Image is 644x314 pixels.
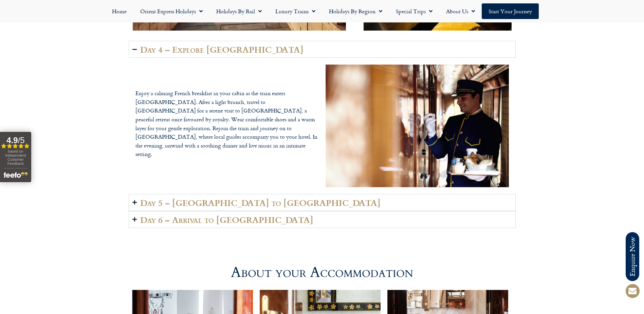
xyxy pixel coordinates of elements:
[322,3,389,19] a: Holidays by Region
[269,3,322,19] a: Luxury Trains
[133,3,209,19] a: Orient Express Holidays
[140,45,303,54] h2: Day 4 – Explore [GEOGRAPHIC_DATA]
[3,3,641,19] nav: Menu
[389,3,439,19] a: Special Trips
[326,65,509,187] img: The Orient Express Luxury Holidays
[231,265,413,280] h2: About your Accommodation
[129,41,516,228] div: Accordion. Open links with Enter or Space, close with Escape, and navigate with Arrow Keys
[140,198,381,207] h2: Day 5 – [GEOGRAPHIC_DATA] to [GEOGRAPHIC_DATA]
[135,89,319,159] p: Enjoy a calming French breakfast in your cabin as the train enters [GEOGRAPHIC_DATA]. After a lig...
[209,3,269,19] a: Holidays by Rail
[326,65,509,187] div: Image Carousel
[129,211,516,228] summary: Day 6 – Arrival to [GEOGRAPHIC_DATA]
[140,215,313,224] h2: Day 6 – Arrival to [GEOGRAPHIC_DATA]
[129,41,516,58] summary: Day 4 – Explore [GEOGRAPHIC_DATA]
[439,3,482,19] a: About Us
[482,3,539,19] a: Start your Journey
[105,3,133,19] a: Home
[326,65,509,187] div: 1 of 1
[129,194,516,211] summary: Day 5 – [GEOGRAPHIC_DATA] to [GEOGRAPHIC_DATA]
